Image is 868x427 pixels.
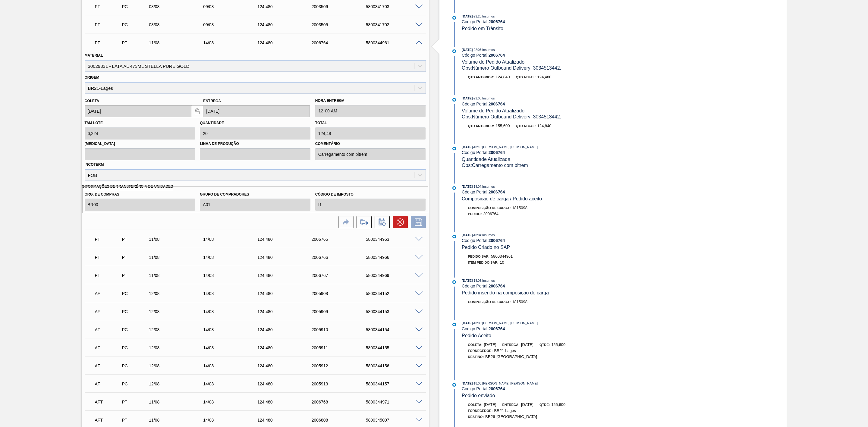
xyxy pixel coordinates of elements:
img: locked [193,108,201,115]
p: AF [95,327,122,332]
div: 12/08/2025 [147,327,210,332]
div: 124,480 [256,237,318,242]
span: [DATE] [484,342,496,347]
div: Aguardando Faturamento [93,377,123,391]
span: Entrega: [502,343,520,347]
div: Código Portal: [462,150,605,155]
div: Pedido de Compra [120,309,150,314]
div: 11/08/2025 [147,418,210,422]
span: 155,600 [551,342,565,347]
div: Código Portal: [462,238,605,243]
div: 5800345007 [364,418,427,422]
span: 1815098 [512,300,527,304]
div: Código Portal: [462,386,605,391]
span: 155,600 [551,402,565,407]
span: Coleta: [468,343,483,347]
div: 2005911 [310,345,373,350]
div: 5800344971 [364,400,427,404]
div: 124,480 [256,291,318,296]
span: [DATE] [462,233,473,237]
span: Pedido inserido na composição de carga [462,290,549,295]
div: 2005910 [310,327,373,332]
span: Obs: Número Outbound Delivery: 3034513442. [462,65,561,71]
div: Código Portal: [462,190,605,194]
div: Cancelar pedido [390,216,408,228]
div: Código Portal: [462,19,605,24]
span: : Insumos [481,96,495,100]
div: 5800344155 [364,345,427,350]
span: : Insumos [481,279,495,282]
div: 2005913 [310,381,373,386]
span: Destino: [468,355,484,359]
div: Pedido em Trânsito [93,233,123,246]
div: 2006808 [310,418,373,422]
div: Pedido de Transferência [120,273,150,278]
span: [DATE] [462,185,473,188]
div: Pedido de Compra [120,327,150,332]
strong: 2006764 [489,19,505,24]
span: - 18:03 [473,279,481,282]
div: 08/08/2025 [147,22,210,27]
div: 2006766 [310,255,373,260]
span: Obs: Número Outbound Delivery: 3034513442. [462,114,561,119]
p: PT [95,40,122,45]
div: 14/08/2025 [202,255,264,260]
label: Hora Entrega [315,96,426,105]
p: AFT [95,418,122,422]
span: - 18:04 [473,185,481,188]
label: Entrega [203,99,221,103]
div: Pedido em Trânsito [93,36,123,49]
div: 124,480 [256,273,318,278]
span: Pedido SAP: [468,255,490,258]
div: Código Portal: [462,284,605,288]
span: 10 [500,260,504,265]
img: atual [452,16,456,20]
span: Pedido enviado [462,393,495,398]
div: 14/08/2025 [202,273,264,278]
p: PT [95,273,122,278]
img: atual [452,280,456,284]
label: Total [315,121,327,125]
input: dd/mm/yyyy [85,105,191,117]
span: : Insumos [481,14,495,18]
span: Pedido : [468,212,482,216]
span: Entrega: [502,403,520,407]
div: 12/08/2025 [147,291,210,296]
span: - 18:03 [473,322,481,325]
div: 5800344157 [364,381,427,386]
div: 124,480 [256,40,318,45]
span: [DATE] [484,402,496,407]
div: Código Portal: [462,53,605,58]
div: 11/08/2025 [147,40,210,45]
span: : Insumos [481,48,495,52]
p: AF [95,309,122,314]
span: [DATE] [521,342,533,347]
strong: 2006764 [489,238,505,243]
span: Obs: Carregamento com bitrem [462,163,528,168]
span: [DATE] [462,48,473,52]
span: [DATE] [462,321,473,325]
div: 2005909 [310,309,373,314]
strong: 2006764 [489,53,505,58]
div: 11/08/2025 [147,237,210,242]
div: 2006765 [310,237,373,242]
div: 124,480 [256,381,318,386]
div: 14/08/2025 [202,291,264,296]
strong: 2006764 [489,284,505,288]
span: BR26-[GEOGRAPHIC_DATA] [485,414,537,419]
div: 09/08/2025 [202,22,264,27]
span: - 18:10 [473,146,481,149]
label: Org. de Compras [85,190,195,199]
label: Incoterm [85,162,104,167]
div: 08/08/2025 [147,4,210,9]
span: Composição de Carga : [468,300,511,304]
span: 124,840 [537,124,551,128]
span: - 18:04 [473,234,481,237]
span: : [PERSON_NAME] [PERSON_NAME] [481,321,538,325]
span: Volume do Pedido Atualizado [462,108,524,113]
div: 2003506 [310,4,373,9]
span: Quantidade Atualizada [462,157,510,162]
span: : [PERSON_NAME] [PERSON_NAME] [481,381,538,385]
span: : [PERSON_NAME] [PERSON_NAME] [481,145,538,149]
div: Pedido de Transferência [120,255,150,260]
